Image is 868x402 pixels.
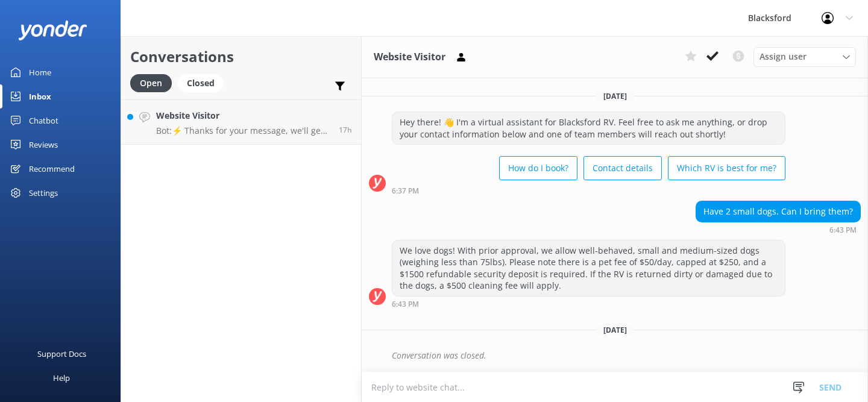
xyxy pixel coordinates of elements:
h4: Website Visitor [156,109,330,122]
div: Aug 19 2025 06:43pm (UTC -06:00) America/Chihuahua [696,225,861,234]
strong: 6:37 PM [392,187,419,195]
p: Bot: ⚡ Thanks for your message, we'll get back to you as soon as we can. You're also welcome to k... [156,125,330,136]
span: Assign user [759,50,807,63]
div: Help [53,366,70,390]
button: Which RV is best for me? [668,156,785,180]
div: Settings [29,181,58,205]
h3: Website Visitor [374,49,445,65]
a: Open [130,76,178,89]
div: We love dogs! With prior approval, we allow well-behaved, small and medium-sized dogs (weighing l... [392,240,785,296]
img: yonder-white-logo.png [18,20,87,40]
button: Contact details [583,156,662,180]
div: Have 2 small dogs. Can I bring them? [696,201,860,222]
a: Closed [178,76,230,89]
div: Conversation was closed. [392,345,861,366]
div: Closed [178,74,224,92]
div: Inbox [29,84,51,108]
div: Support Docs [37,342,86,366]
div: Chatbot [29,108,58,133]
span: Sep 19 2025 04:01pm (UTC -06:00) America/Chihuahua [339,125,352,135]
button: How do I book? [499,156,577,180]
span: [DATE] [596,325,634,335]
div: Aug 19 2025 06:37pm (UTC -06:00) America/Chihuahua [392,186,785,195]
div: Home [29,60,51,84]
strong: 6:43 PM [392,301,419,308]
div: Aug 19 2025 06:43pm (UTC -06:00) America/Chihuahua [392,300,785,308]
div: 2025-08-20T15:22:10.693 [369,345,861,366]
div: Assign User [753,47,856,66]
div: Hey there! 👋 I'm a virtual assistant for Blacksford RV. Feel free to ask me anything, or drop you... [392,112,785,144]
h2: Conversations [130,45,352,68]
div: Reviews [29,133,58,157]
a: Website VisitorBot:⚡ Thanks for your message, we'll get back to you as soon as we can. You're als... [121,99,361,145]
strong: 6:43 PM [829,227,857,234]
span: [DATE] [596,91,634,101]
div: Recommend [29,157,75,181]
div: Open [130,74,172,92]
